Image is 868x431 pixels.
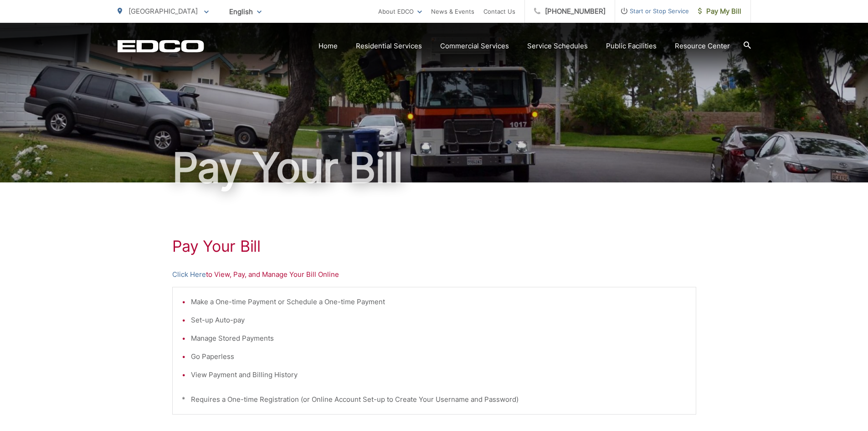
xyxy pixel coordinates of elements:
[191,351,687,362] li: Go Paperless
[172,269,696,280] p: to View, Pay, and Manage Your Bill Online
[191,333,687,344] li: Manage Stored Payments
[128,7,198,16] span: [GEOGRAPHIC_DATA]
[118,40,204,52] a: EDCD logo. Return to the homepage.
[675,41,730,52] a: Resource Center
[440,41,509,52] a: Commercial Services
[222,4,268,20] span: English
[527,41,588,52] a: Service Schedules
[378,6,422,17] a: About EDCO
[606,41,657,52] a: Public Facilities
[431,6,474,17] a: News & Events
[698,6,741,17] span: Pay My Bill
[172,237,696,255] h1: Pay Your Bill
[182,394,687,405] p: * Requires a One-time Registration (or Online Account Set-up to Create Your Username and Password)
[318,41,338,52] a: Home
[118,145,751,191] h1: Pay Your Bill
[356,41,422,52] a: Residential Services
[172,269,206,280] a: Click Here
[191,315,687,326] li: Set-up Auto-pay
[483,6,515,17] a: Contact Us
[191,369,687,380] li: View Payment and Billing History
[191,296,687,307] li: Make a One-time Payment or Schedule a One-time Payment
